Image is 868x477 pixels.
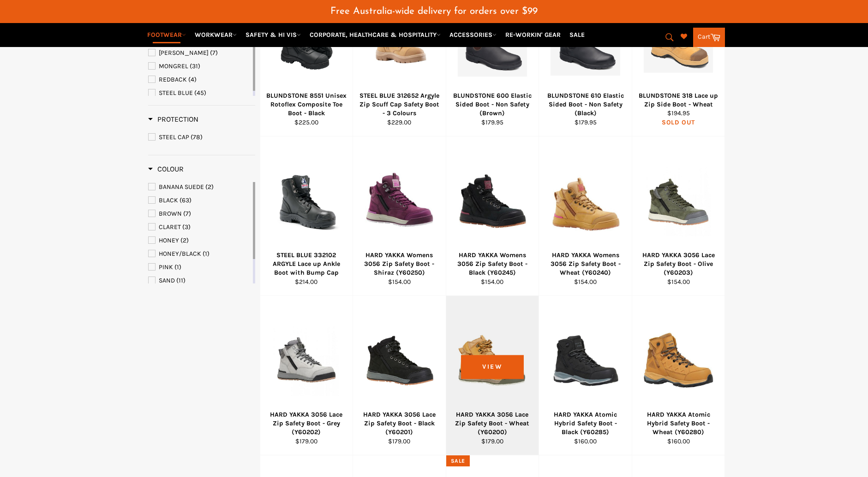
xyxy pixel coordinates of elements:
a: HARD YAKKA 3056 Lace Zip Safety Boot - Olive (Y60203)HARD YAKKA 3056 Lace Zip Safety Boot - Olive... [632,136,725,296]
div: HARD YAKKA Womens 3056 Zip Safety Boot - Black (Y60245) [452,251,533,277]
a: BROWN [148,209,251,219]
div: HARD YAKKA Atomic Hybrid Safety Boot - Wheat (Y60280) [638,410,719,437]
a: HARD YAKKA 3056 Lace Zip Safety Boot - Wheat (Y60200)HARD YAKKA 3056 Lace Zip Safety Boot - Wheat... [446,296,539,455]
div: STEEL BLUE 312652 Argyle Zip Scuff Cap Safety Boot - 3 Colours [359,91,440,118]
span: STEEL CAP [159,133,189,141]
div: HARD YAKKA 3056 Lace Zip Safety Boot - Olive (Y60203) [638,251,719,277]
span: (7) [183,210,191,218]
div: HARD YAKKA 3056 Lace Zip Safety Boot - Black (Y60201) [359,410,440,437]
span: (3) [182,223,191,231]
span: (2) [205,183,214,191]
div: BLUNDSTONE 600 Elastic Sided Boot - Non Safety (Brown) [452,91,533,118]
span: CLARET [159,223,181,231]
div: BLUNDSTONE 610 Elastic Sided Boot - Non Safety (Black) [545,91,626,118]
span: (7) [210,49,218,57]
a: BLACK [148,195,251,206]
div: STEEL BLUE 332102 ARGYLE Lace up Ankle Boot with Bump Cap [266,251,347,277]
a: MACK [148,48,251,58]
a: HARD YAKKA Womens 3056 Zip Safety Boot - Wheat (Y60240)HARD YAKKA Womens 3056 Zip Safety Boot - W... [539,136,632,296]
span: PINK [159,263,173,271]
a: ACCESSORIES [446,27,500,43]
a: HONEY [148,236,251,246]
span: (4) [188,76,197,83]
span: STEEL BLUE [159,89,193,97]
div: HARD YAKKA 3056 Lace Zip Safety Boot - Grey (Y60202) [266,410,347,437]
a: MONGREL [148,61,251,71]
a: SALE [566,27,588,43]
span: (11) [176,277,186,284]
a: REDBACK [148,75,251,85]
a: PINK [148,262,251,272]
div: BLUNDSTONE 318 Lace up Zip Side Boot - Wheat [638,91,719,109]
a: HARD YAKKA Womens 3056 Zip Safety Boot - Black (Y60245)HARD YAKKA Womens 3056 Zip Safety Boot - B... [446,136,539,296]
a: RE-WORKIN' GEAR [502,27,564,43]
span: (1) [174,263,181,271]
span: HONEY/BLACK [159,250,201,258]
span: Colour [148,165,184,173]
span: BROWN [159,210,182,218]
span: HONEY [159,236,179,244]
a: STEEL BLUE 332102 ARGYLE Lace up Ankle Boot with Bump CapSTEEL BLUE 332102 ARGYLE Lace up Ankle B... [260,136,353,296]
h3: Colour [148,165,184,174]
div: Sold Out [638,118,719,127]
a: SAFETY & HI VIS [242,27,305,43]
a: CORPORATE, HEALTHCARE & HOSPITALITY [306,27,444,43]
a: BANANA SUEDE [148,182,251,192]
a: HARD YAKKA 3056 Lace Zip Safety Boot - Black (Y60201)HARD YAKKA 3056 Lace Zip Safety Boot - Black... [353,296,446,455]
span: Protection [148,115,198,124]
a: FOOTWEAR [144,27,190,43]
a: Cart [693,28,725,47]
div: HARD YAKKA Womens 3056 Zip Safety Boot - Shiraz (Y60250) [359,251,440,277]
a: STEEL CAP [148,132,255,142]
span: (31) [190,62,200,70]
a: HARD YAKKA Atomic Hybrid Safety Boot - Black (Y60285)HARD YAKKA Atomic Hybrid Safety Boot - Black... [539,296,632,455]
span: BLACK [159,196,178,204]
a: HARD YAKKA 3056 Lace Zip Safety Boot - Grey (Y60202)HARD YAKKA 3056 Lace Zip Safety Boot - Grey (... [260,296,353,455]
div: BLUNDSTONE 8551 Unisex Rotoflex Composite Toe Boot - Black [266,91,347,118]
span: SAND [159,277,175,284]
div: HARD YAKKA Atomic Hybrid Safety Boot - Black (Y60285) [545,410,626,437]
a: HONEY/BLACK [148,249,251,259]
div: HARD YAKKA 3056 Lace Zip Safety Boot - Wheat (Y60200) [452,410,533,437]
a: CLARET [148,222,251,232]
span: REDBACK [159,76,187,83]
span: (2) [180,236,189,244]
span: Free Australia-wide delivery for orders over $99 [330,6,538,16]
a: WORKWEAR [191,27,240,43]
a: STEEL BLUE [148,88,251,98]
a: HARD YAKKA Womens 3056 Zip Safety Boot - Shiraz (Y60250)HARD YAKKA Womens 3056 Zip Safety Boot - ... [353,136,446,296]
a: SAND [148,276,251,286]
span: MONGREL [159,62,188,70]
span: BANANA SUEDE [159,183,204,191]
span: (45) [194,89,206,97]
span: (63) [180,196,192,204]
span: [PERSON_NAME] [159,49,209,57]
h3: Protection [148,115,198,124]
a: HARD YAKKA Atomic Hybrid Safety Boot - Wheat (Y60280)HARD YAKKA Atomic Hybrid Safety Boot - Wheat... [632,296,725,455]
span: (78) [191,133,203,141]
div: HARD YAKKA Womens 3056 Zip Safety Boot - Wheat (Y60240) [545,251,626,277]
span: (1) [203,250,210,258]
